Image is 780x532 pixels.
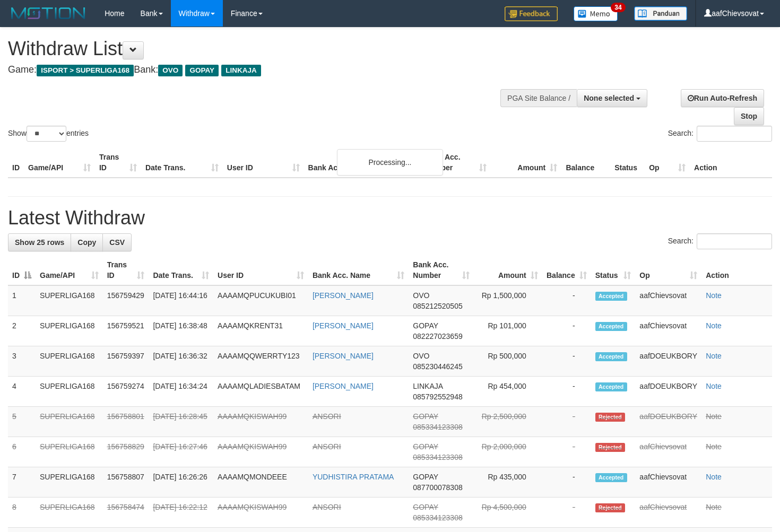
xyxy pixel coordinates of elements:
[611,3,625,12] span: 34
[634,6,687,21] img: panduan.png
[681,89,764,107] a: Run Auto-Refresh
[413,393,462,401] span: Copy 085792552948 to clipboard
[8,316,36,346] td: 2
[36,377,103,407] td: SUPERLIGA168
[635,255,701,285] th: Op: activate to sort column ascending
[103,255,149,285] th: Trans ID: activate to sort column ascending
[8,255,36,285] th: ID: activate to sort column descending
[313,291,374,300] a: [PERSON_NAME]
[635,285,701,316] td: aafChievsovat
[474,316,542,346] td: Rp 101,000
[313,503,341,511] a: ANSORI
[8,126,89,142] label: Show entries
[706,442,722,451] a: Note
[595,473,627,482] span: Accepted
[413,302,462,310] span: Copy 085212520505 to clipboard
[645,147,690,178] th: Op
[36,407,103,437] td: SUPERLIGA168
[474,377,542,407] td: Rp 454,000
[635,498,701,528] td: aafChievsovat
[103,285,149,316] td: 156759429
[706,412,722,421] a: Note
[95,147,141,178] th: Trans ID
[149,316,213,346] td: [DATE] 16:38:48
[668,233,772,249] label: Search:
[505,6,558,21] img: Feedback.jpg
[221,65,261,76] span: LINKAJA
[103,498,149,528] td: 156758474
[213,437,308,467] td: AAAAMQKISWAH99
[561,147,610,178] th: Balance
[706,291,722,300] a: Note
[474,255,542,285] th: Amount: activate to sort column ascending
[37,65,134,76] span: ISPORT > SUPERLIGA168
[635,316,701,346] td: aafChievsovat
[542,346,591,377] td: -
[149,285,213,316] td: [DATE] 16:44:16
[706,382,722,390] a: Note
[413,442,438,451] span: GOPAY
[542,316,591,346] td: -
[36,437,103,467] td: SUPERLIGA168
[36,346,103,377] td: SUPERLIGA168
[313,412,341,421] a: ANSORI
[474,407,542,437] td: Rp 2,500,000
[413,513,462,522] span: Copy 085334123308 to clipboard
[595,322,627,331] span: Accepted
[595,292,627,301] span: Accepted
[474,467,542,498] td: Rp 435,000
[474,437,542,467] td: Rp 2,000,000
[610,147,645,178] th: Status
[36,285,103,316] td: SUPERLIGA168
[542,255,591,285] th: Balance: activate to sort column ascending
[413,423,462,431] span: Copy 085334123308 to clipboard
[474,346,542,377] td: Rp 500,000
[491,147,561,178] th: Amount
[635,437,701,467] td: aafChievsovat
[734,107,764,125] a: Stop
[542,467,591,498] td: -
[313,473,394,481] a: YUDHISTIRA PRATAMA
[223,147,304,178] th: User ID
[24,147,95,178] th: Game/API
[103,377,149,407] td: 156759274
[413,473,438,481] span: GOPAY
[706,503,722,511] a: Note
[103,467,149,498] td: 156758807
[103,346,149,377] td: 156759397
[337,149,443,176] div: Processing...
[8,5,89,21] img: MOTION_logo.png
[36,316,103,346] td: SUPERLIGA168
[213,255,308,285] th: User ID: activate to sort column ascending
[697,233,772,249] input: Search:
[71,233,103,251] a: Copy
[103,437,149,467] td: 156758829
[8,407,36,437] td: 5
[595,503,625,512] span: Rejected
[103,407,149,437] td: 156758801
[420,147,491,178] th: Bank Acc. Number
[413,332,462,341] span: Copy 082227023659 to clipboard
[542,285,591,316] td: -
[697,126,772,142] input: Search:
[413,362,462,371] span: Copy 085230446245 to clipboard
[577,89,647,107] button: None selected
[149,377,213,407] td: [DATE] 16:34:24
[149,407,213,437] td: [DATE] 16:28:45
[668,126,772,142] label: Search:
[413,352,429,360] span: OVO
[27,126,66,142] select: Showentries
[474,285,542,316] td: Rp 1,500,000
[542,407,591,437] td: -
[595,413,625,422] span: Rejected
[690,147,772,178] th: Action
[213,407,308,437] td: AAAAMQKISWAH99
[8,38,509,59] h1: Withdraw List
[8,346,36,377] td: 3
[213,285,308,316] td: AAAAMQPUCUKUBI01
[584,94,634,102] span: None selected
[304,147,421,178] th: Bank Acc. Name
[36,498,103,528] td: SUPERLIGA168
[103,316,149,346] td: 156759521
[149,346,213,377] td: [DATE] 16:36:32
